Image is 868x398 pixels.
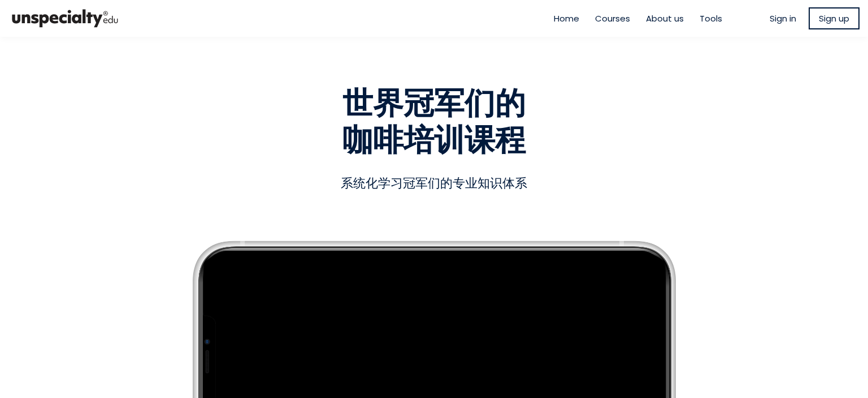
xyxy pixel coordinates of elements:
[112,173,756,194] div: 系统化学习冠军们的专业知识体系
[770,12,796,25] a: Sign in
[819,12,849,25] span: Sign up
[809,7,860,29] a: Sign up
[112,85,756,159] h1: 世界冠军们的 咖啡培训课程
[8,5,121,32] img: bc390a18feecddb333977e298b3a00a1.png
[554,12,579,25] a: Home
[700,12,722,25] a: Tools
[646,12,684,25] a: About us
[595,12,630,25] a: Courses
